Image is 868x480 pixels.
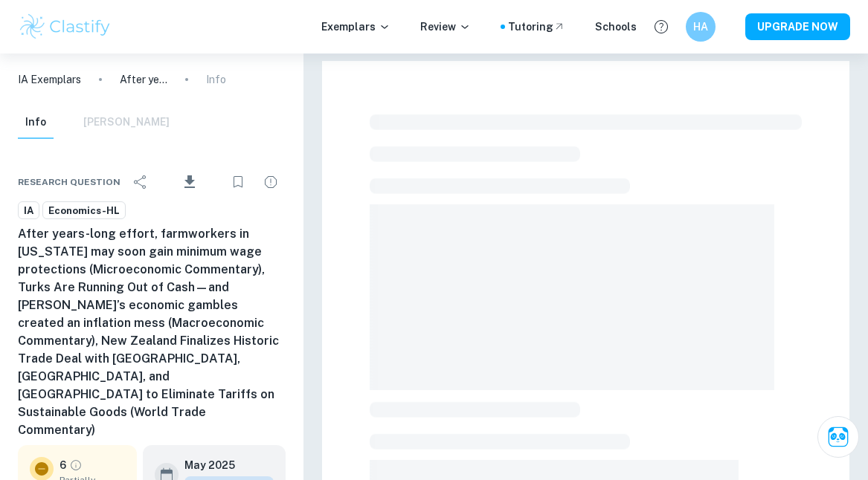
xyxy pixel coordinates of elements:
div: Download [158,163,220,201]
button: Help and Feedback [649,14,674,39]
h6: HA [692,19,710,35]
button: HA [686,12,716,42]
img: Clastify logo [18,12,112,42]
button: Ask Clai [817,416,859,458]
p: Review [420,19,471,35]
span: Economics-HL [43,204,125,218]
div: Share [126,167,155,197]
div: Report issue [256,167,286,197]
span: IA [19,204,39,218]
h6: After years-long effort, farmworkers in [US_STATE] may soon gain minimum wage protections (Microe... [18,225,286,439]
a: Schools [595,19,637,35]
a: IA [18,201,39,220]
a: IA Exemplars [18,71,81,88]
span: Research question [18,175,120,189]
button: Info [18,106,54,139]
h6: May 2025 [184,457,262,473]
p: After years-long effort, farmworkers in [US_STATE] may soon gain minimum wage protections (Microe... [120,71,167,88]
a: Grade partially verified [69,458,83,472]
p: Exemplars [321,19,390,35]
p: Info [206,71,226,88]
div: Bookmark [223,167,253,197]
button: UPGRADE NOW [745,13,850,40]
p: 6 [60,457,66,473]
a: Economics-HL [42,201,126,220]
a: Tutoring [508,19,565,35]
